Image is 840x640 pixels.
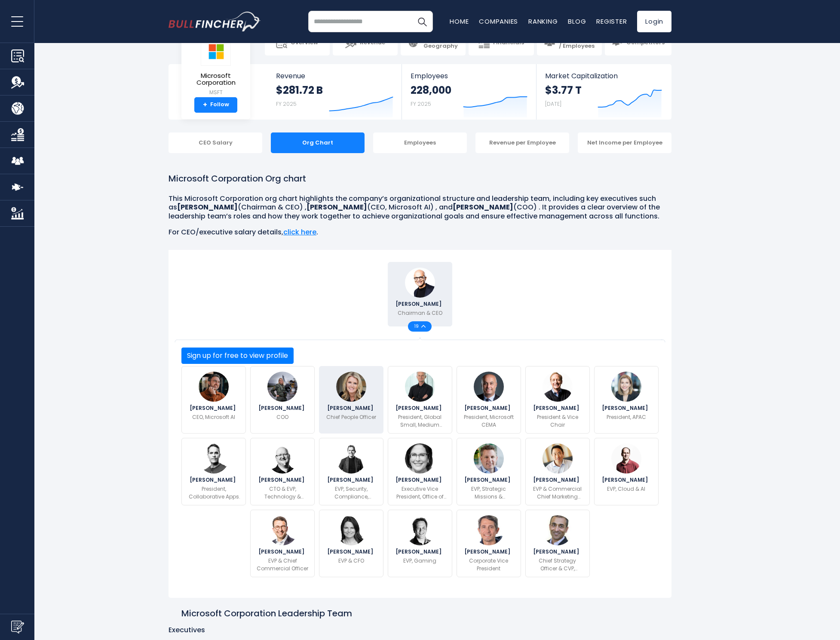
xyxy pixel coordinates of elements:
[395,477,444,483] span: [PERSON_NAME]
[336,515,366,545] img: Amy Hood
[637,11,671,32] a: Login
[188,72,243,86] span: Microsoft Corporation
[543,515,573,545] img: Bobby Yerramilli-Rao
[475,132,569,153] div: Revenue per Employee
[578,132,671,153] div: Net Income per Employee
[607,413,646,421] p: President, APAC
[474,372,504,402] img: Samer Abu-Ltaif
[388,366,452,434] a: Ralph Haupter [PERSON_NAME] President, Global Small, Medium Enterprises And Channel
[373,132,467,153] div: Employees
[169,132,262,153] div: CEO Salary
[457,510,521,577] a: Dan Lewis [PERSON_NAME] Corporate Vice President
[395,549,444,554] span: [PERSON_NAME]
[336,443,366,474] img: Charlie Bell
[338,557,364,565] p: EVP & CFO
[388,510,452,577] a: Phil Spencer [PERSON_NAME] EVP, Gaming
[405,372,435,402] img: Ralph Haupter
[190,406,238,411] span: [PERSON_NAME]
[258,549,307,554] span: [PERSON_NAME]
[525,438,590,505] a: Takeshi Numoto [PERSON_NAME] EVP & Commercial Chief Marketing Officer
[291,39,318,46] span: Overview
[464,549,513,554] span: [PERSON_NAME]
[276,100,297,108] small: FY 2025
[190,477,238,483] span: [PERSON_NAME]
[395,302,444,307] span: [PERSON_NAME]
[545,100,561,108] small: [DATE]
[464,406,513,411] span: [PERSON_NAME]
[457,366,521,434] a: Samer Abu-Ltaif [PERSON_NAME] President, Microsoft CEMA
[256,557,309,572] p: EVP & Chief Commercial Officer
[596,17,627,26] a: Register
[181,608,352,619] h2: Microsoft Corporation Leadership Team
[250,510,315,577] a: Judson Althoff [PERSON_NAME] EVP & Chief Commercial Officer
[169,12,261,31] img: bullfincher logo
[327,549,376,554] span: [PERSON_NAME]
[602,406,650,411] span: [PERSON_NAME]
[525,510,590,577] a: Bobby Yerramilli-Rao [PERSON_NAME] Chief Strategy Officer & CVP, Corporate Strategy
[319,510,383,577] a: Amy Hood [PERSON_NAME] EVP & CFO
[181,438,246,505] a: Jeff Teper [PERSON_NAME] President, Collaborative Apps & Platforms
[283,227,316,237] a: click here
[181,348,294,364] button: Sign up for free to view profile
[414,324,421,329] span: 19
[479,17,518,26] a: Companies
[531,413,584,429] p: President & Vice Chair
[395,406,444,411] span: [PERSON_NAME]
[533,549,582,554] span: [PERSON_NAME]
[326,413,376,421] p: Chief People Officer
[531,485,584,501] p: EVP & Commercial Chief Marketing Officer
[181,366,246,434] a: Mustafa Suleyman [PERSON_NAME] CEO, Microsoft AI
[267,64,402,120] a: Revenue $281.72 B FY 2025
[402,64,536,120] a: Employees 228,000 FY 2025
[533,477,582,483] span: [PERSON_NAME]
[602,477,650,483] span: [PERSON_NAME]
[525,366,590,434] a: Brad Smith [PERSON_NAME] President & Vice Chair
[528,17,558,26] a: Ranking
[626,39,665,46] span: Competitors
[267,443,297,474] img: Kevin Scott
[531,557,584,572] p: Chief Strategy Officer & CVP, Corporate Strategy
[250,438,315,505] a: Kevin Scott [PERSON_NAME] CTO & EVP, Technology & Research
[411,83,451,97] strong: 228,000
[405,443,435,474] img: Kathleen Hogan
[611,443,641,474] img: Scott Guthrie
[422,35,459,50] span: Product / Geography
[464,477,513,483] span: [PERSON_NAME]
[199,443,229,474] img: Jeff Teper
[453,202,513,212] b: [PERSON_NAME]
[393,413,447,429] p: President, Global Small, Medium Enterprises And Channel
[545,83,582,97] strong: $3.77 T
[543,372,573,402] img: Brad Smith
[325,485,378,501] p: EVP, Security, Compliance, Identity & Management
[450,17,469,26] a: Home
[536,64,671,120] a: Market Capitalization $3.77 T [DATE]
[188,37,244,97] a: Microsoft Corporation MSFT
[267,372,297,402] img: Carolina Dybeck Happe
[258,406,307,411] span: [PERSON_NAME]
[607,485,645,493] p: EVP, Cloud & AI
[199,372,229,402] img: Mustafa Suleyman
[594,438,659,505] a: Scott Guthrie [PERSON_NAME] EVP, Cloud & AI
[267,515,297,545] img: Judson Althoff
[462,557,515,572] p: Corporate Vice President
[360,39,385,46] span: Revenue
[388,262,452,326] a: Satya Nadella [PERSON_NAME] Chairman & CEO 19
[533,406,582,411] span: [PERSON_NAME]
[258,477,307,483] span: [PERSON_NAME]
[177,202,238,212] b: [PERSON_NAME]
[250,366,315,434] a: Carolina Dybeck Happe [PERSON_NAME] COO
[474,443,504,474] img: Jason Zander
[169,228,671,237] p: For CEO/executive salary details, .
[187,485,240,501] p: President, Collaborative Apps & Platforms
[169,172,671,185] h1: Microsoft Corporation Org chart
[192,413,235,421] p: CEO, Microsoft AI
[403,557,436,565] p: EVP, Gaming
[307,202,367,212] b: [PERSON_NAME]
[169,626,671,635] p: Executives
[276,72,393,80] span: Revenue
[474,515,504,545] img: Dan Lewis
[462,413,515,429] p: President, Microsoft CEMA
[393,485,447,501] p: Executive Vice President, Office of Strategy and Transformation
[611,372,641,402] img: Andrea Della Mattea
[276,83,323,97] strong: $281.72 B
